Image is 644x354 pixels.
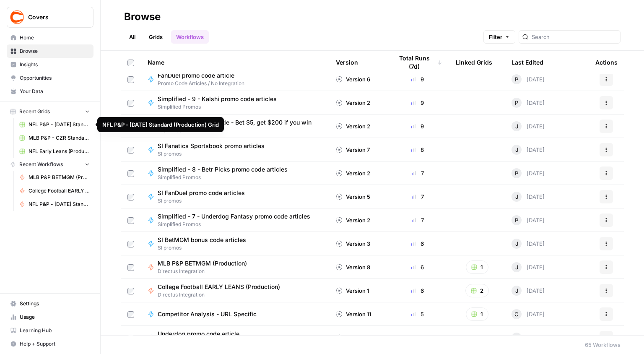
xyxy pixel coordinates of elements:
[148,310,322,318] a: Competitor Analysis - URL Specific
[148,283,322,299] a: College Football EARLY LEANS (Production)Directus Integration
[483,30,515,44] button: Filter
[29,121,90,128] span: NFL P&P - [DATE] Standard (Production) Grid
[336,169,370,177] div: Version 2
[393,75,442,83] div: 9
[7,158,93,171] button: Recent Workflows
[336,216,370,224] div: Version 2
[393,146,442,154] div: 8
[158,310,257,318] span: Competitor Analysis - URL Specific
[515,239,518,248] span: J
[148,236,322,252] a: SI BetMGM bonus code articlesSI promos
[512,309,545,319] div: [DATE]
[466,260,488,274] button: 1
[515,263,518,271] span: J
[158,174,294,181] span: Simplified Promos
[512,121,545,131] div: [DATE]
[336,75,370,83] div: Version 6
[16,198,93,211] a: NFL P&P - [DATE] Standard (Production)
[512,333,545,343] div: [DATE]
[29,187,90,195] span: College Football EARLY LEANS (Production)
[514,310,519,318] span: C
[512,98,545,108] div: [DATE]
[148,330,322,346] a: Underdog promo code articlePromo Code Articles / No Integration
[512,262,545,272] div: [DATE]
[393,310,442,318] div: 5
[158,118,312,127] span: SI DraftKings promo code - Bet $5, get $200 if you win
[393,193,442,201] div: 7
[336,333,371,342] div: Version 4
[466,307,488,321] button: 1
[7,105,93,118] button: Recent Grids
[336,99,370,107] div: Version 2
[7,44,93,58] a: Browse
[393,263,442,271] div: 6
[158,71,238,80] span: FanDuel promo code article
[28,13,79,21] span: Covers
[124,30,140,44] a: All
[16,118,93,131] a: NFL P&P - [DATE] Standard (Production) Grid
[20,313,90,321] span: Usage
[7,7,93,28] button: Workspace: Covers
[16,184,93,198] a: College Football EARLY LEANS (Production)
[144,30,168,44] a: Grids
[19,161,63,168] span: Recent Workflows
[489,33,502,41] span: Filter
[158,244,253,252] span: SI promos
[336,286,369,295] div: Version 1
[7,310,93,324] a: Usage
[515,286,518,295] span: J
[29,148,90,155] span: NFL Early Leans (Production) Grid
[393,169,442,177] div: 7
[336,146,370,154] div: Version 7
[148,142,322,158] a: SI Fanatics Sportsbook promo articlesSI promos
[393,333,442,342] div: 5
[10,10,25,25] img: Covers Logo
[20,74,90,82] span: Opportunities
[393,99,442,107] div: 9
[336,51,358,74] div: Version
[16,131,93,145] a: MLB P&P - CZR Standard (Production) Grid
[158,221,317,228] span: Simplified Promos
[512,74,545,84] div: [DATE]
[148,259,322,275] a: MLB P&P BETMGM (Production)Directus Integration
[148,95,322,111] a: Simplified - 9 - Kalshi promo code articlesSimplified Promos
[148,165,322,181] a: Simplified - 8 - Betr Picks promo code articlesSimplified Promos
[20,300,90,307] span: Settings
[20,340,90,348] span: Help + Support
[158,127,318,134] span: SI promos
[20,327,90,334] span: Learning Hub
[393,239,442,248] div: 6
[512,192,545,202] div: [DATE]
[158,268,254,275] span: Directus Integration
[465,284,489,297] button: 2
[515,146,518,154] span: J
[124,10,161,23] div: Browse
[7,324,93,337] a: Learning Hub
[158,197,252,205] span: SI promos
[585,341,621,349] div: 65 Workflows
[29,134,90,142] span: MLB P&P - CZR Standard (Production) Grid
[336,122,370,130] div: Version 2
[158,330,239,338] span: Underdog promo code article
[7,337,93,351] button: Help + Support
[512,215,545,225] div: [DATE]
[515,169,518,177] span: P
[532,33,617,41] input: Search
[595,51,618,74] div: Actions
[336,263,370,271] div: Version 8
[29,174,90,181] span: MLB P&P BETMGM (Production)
[456,51,492,74] div: Linked Grids
[16,171,93,184] a: MLB P&P BETMGM (Production)
[158,212,310,221] span: Simplified - 7 - Underdog Fantasy promo code articles
[512,145,545,155] div: [DATE]
[158,95,277,103] span: Simplified - 9 - Kalshi promo code articles
[158,283,280,291] span: College Football EARLY LEANS (Production)
[158,259,247,268] span: MLB P&P BETMGM (Production)
[393,286,442,295] div: 6
[148,51,322,74] div: Name
[20,88,90,95] span: Your Data
[158,103,283,111] span: Simplified Promos
[148,212,322,228] a: Simplified - 7 - Underdog Fantasy promo code articlesSimplified Promos
[336,193,370,201] div: Version 5
[336,310,371,318] div: Version 11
